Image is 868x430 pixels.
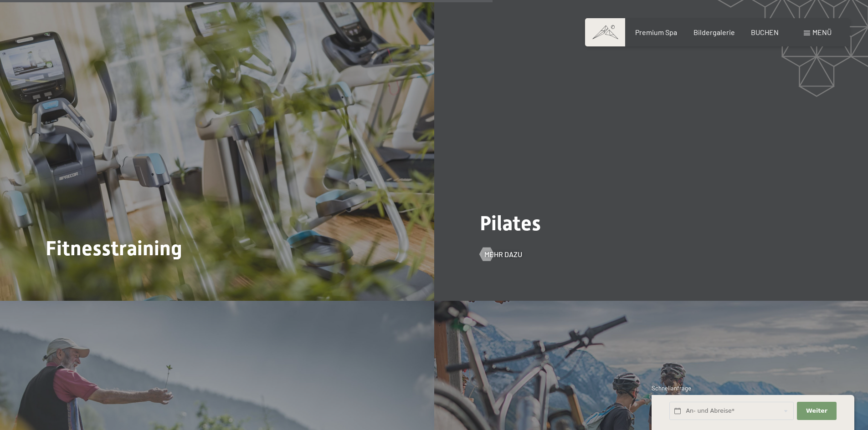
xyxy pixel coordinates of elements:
span: Fitnesstraining [46,236,182,260]
button: Weiter [797,402,836,420]
a: Bildergalerie [693,28,735,36]
span: Weiter [806,407,827,415]
span: Schnellanfrage [652,384,691,392]
span: Pilates [480,211,541,235]
span: Menü [812,28,832,36]
a: BUCHEN [751,28,779,36]
a: Premium Spa [635,28,677,36]
span: Mehr dazu [484,249,522,259]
